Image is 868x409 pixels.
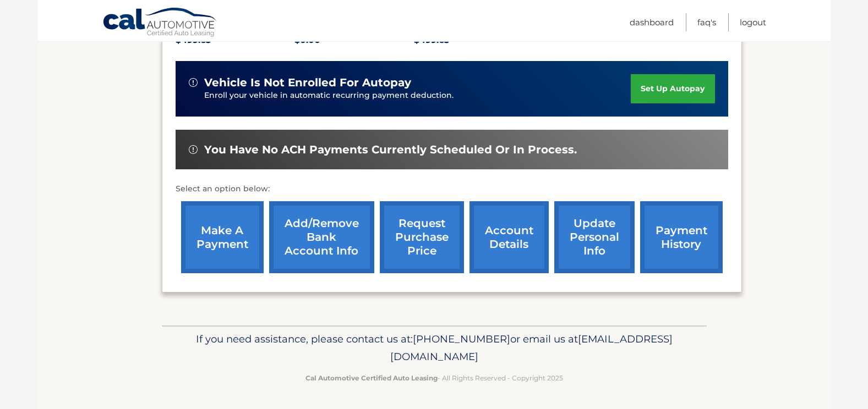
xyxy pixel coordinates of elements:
[380,201,464,273] a: request purchase price
[630,13,674,31] a: Dashboard
[740,13,766,31] a: Logout
[305,374,438,382] strong: Cal Automotive Certified Auto Leasing
[189,78,198,87] img: alert-white.svg
[204,143,577,157] span: You have no ACH payments currently scheduled or in process.
[176,183,728,196] p: Select an option below:
[554,201,635,273] a: update personal info
[169,330,700,366] p: If you need assistance, please contact us at: or email us at
[413,333,510,345] span: [PHONE_NUMBER]
[204,90,631,102] p: Enroll your vehicle in automatic recurring payment deduction.
[102,7,218,39] a: Cal Automotive
[181,201,264,273] a: make a payment
[640,201,723,273] a: payment history
[470,201,549,273] a: account details
[631,74,714,103] a: set up autopay
[697,13,716,31] a: FAQ's
[169,372,700,384] p: - All Rights Reserved - Copyright 2025
[390,333,673,363] span: [EMAIL_ADDRESS][DOMAIN_NAME]
[204,76,411,90] span: vehicle is not enrolled for autopay
[189,145,198,154] img: alert-white.svg
[269,201,374,273] a: Add/Remove bank account info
